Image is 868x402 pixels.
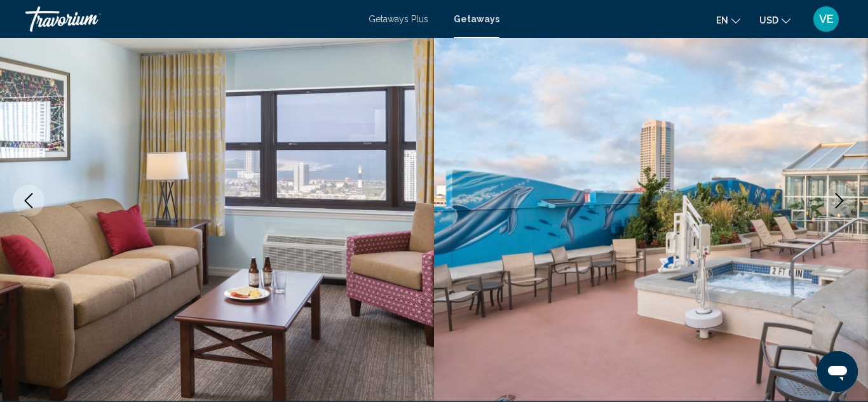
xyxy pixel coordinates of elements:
[759,11,790,29] button: Change currency
[759,15,778,25] span: USD
[369,14,428,24] a: Getaways Plus
[25,6,356,32] a: Travorium
[819,13,834,25] span: VE
[716,15,728,25] span: en
[810,6,843,32] button: User Menu
[824,185,855,217] button: Next image
[716,11,740,29] button: Change language
[454,14,499,24] a: Getaways
[13,185,44,217] button: Previous image
[817,351,858,392] iframe: Button to launch messaging window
